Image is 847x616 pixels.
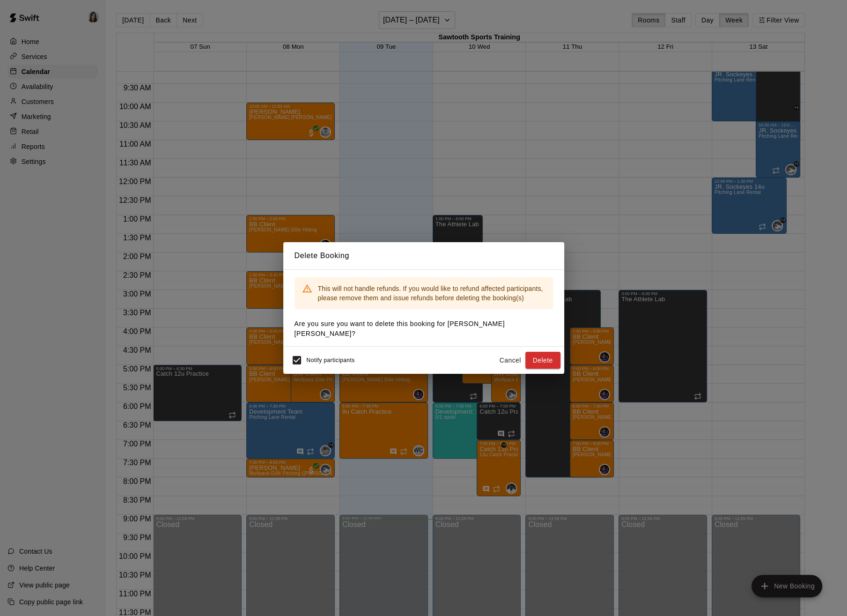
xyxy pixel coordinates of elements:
button: Delete [525,352,560,369]
button: Cancel [495,352,525,369]
span: Notify participants [307,357,355,364]
div: This will not handle refunds. If you would like to refund affected participants, please remove th... [318,280,545,306]
h2: Delete Booking [283,242,564,269]
p: Are you sure you want to delete this booking for [PERSON_NAME] [PERSON_NAME] ? [295,319,553,339]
